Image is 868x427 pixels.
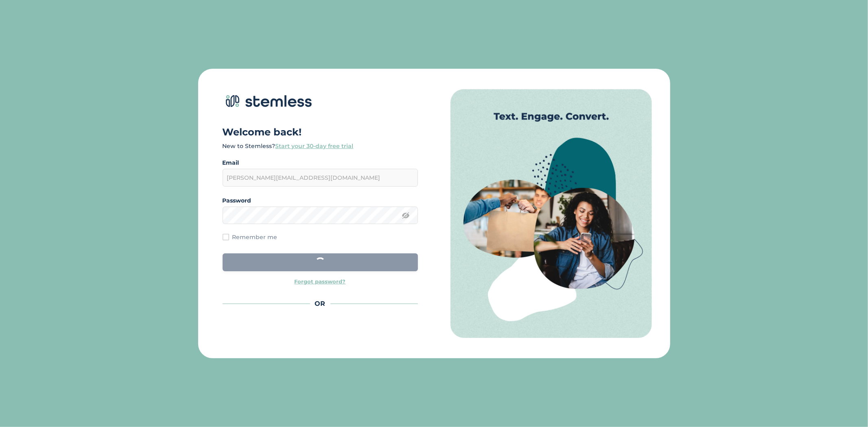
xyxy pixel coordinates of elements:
[402,211,410,220] img: icon-eye-line-7bc03c5c.svg
[275,142,354,150] a: Start your 30-day free trial
[295,278,346,286] a: Forgot password?
[223,196,418,205] label: Password
[223,142,354,150] label: New to Stemless?
[450,89,652,338] img: Auth image
[238,321,409,339] iframe: Sign in with Google Button
[223,89,312,113] img: logo-dark-0685b13c.svg
[223,159,418,167] label: Email
[827,388,868,427] iframe: Chat Widget
[223,126,418,139] h1: Welcome back!
[223,299,418,309] div: OR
